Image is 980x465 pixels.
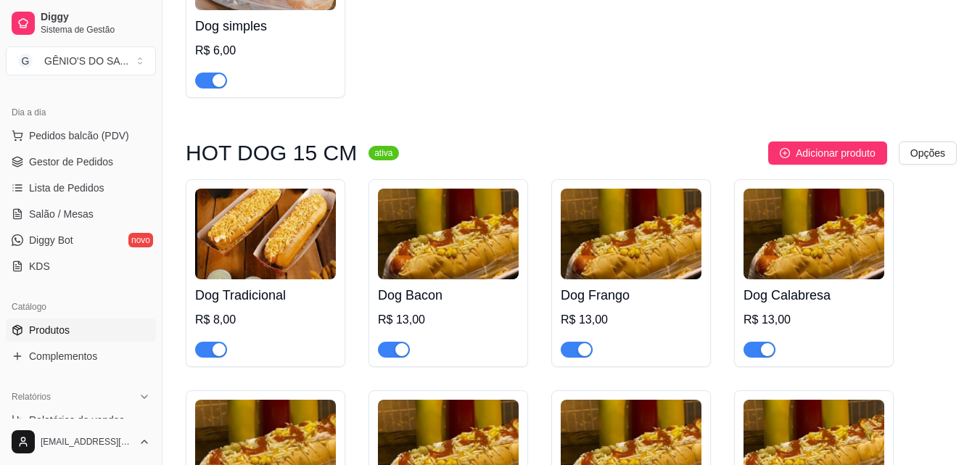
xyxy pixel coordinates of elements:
span: Sistema de Gestão [41,24,150,36]
a: DiggySistema de Gestão [6,6,156,41]
span: Diggy [41,11,150,24]
img: product-image [378,189,519,279]
a: Relatórios de vendas [6,408,156,432]
div: R$ 13,00 [561,311,701,329]
h4: Dog Bacon [378,285,519,305]
button: Select a team [6,46,156,75]
a: Diggy Botnovo [6,229,156,252]
sup: ativa [368,146,398,160]
div: R$ 6,00 [195,42,336,59]
div: Dia a dia [6,101,156,124]
div: GÊNIO'S DO SA ... [44,54,128,68]
div: R$ 13,00 [378,311,519,329]
h4: Dog Frango [561,285,701,305]
span: [EMAIL_ADDRESS][DOMAIN_NAME] [41,436,133,448]
a: Salão / Mesas [6,202,156,226]
span: Lista de Pedidos [29,181,104,195]
span: Pedidos balcão (PDV) [29,128,129,143]
a: Lista de Pedidos [6,176,156,199]
div: R$ 13,00 [744,311,884,329]
span: KDS [29,259,50,273]
img: product-image [195,189,336,279]
a: Complementos [6,345,156,368]
span: G [18,54,33,68]
h4: Dog Calabresa [744,285,884,305]
h3: HOT DOG 15 CM [186,144,357,162]
button: Adicionar produto [768,141,887,165]
div: Catálogo [6,295,156,318]
span: plus-circle [780,148,790,158]
h4: Dog Tradicional [195,285,336,305]
span: Relatórios [12,391,51,403]
button: Pedidos balcão (PDV) [6,124,156,147]
div: R$ 8,00 [195,311,336,329]
a: Produtos [6,318,156,342]
button: [EMAIL_ADDRESS][DOMAIN_NAME] [6,424,156,459]
span: Complementos [29,349,97,363]
a: KDS [6,255,156,278]
span: Adicionar produto [796,145,876,161]
img: product-image [744,189,884,279]
span: Relatórios de vendas [29,413,125,427]
span: Opções [910,145,945,161]
span: Diggy Bot [29,233,73,247]
span: Salão / Mesas [29,207,94,221]
span: Produtos [29,323,70,337]
button: Opções [899,141,957,165]
span: Gestor de Pedidos [29,155,113,169]
a: Gestor de Pedidos [6,150,156,173]
img: product-image [561,189,701,279]
h4: Dog simples [195,16,336,36]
